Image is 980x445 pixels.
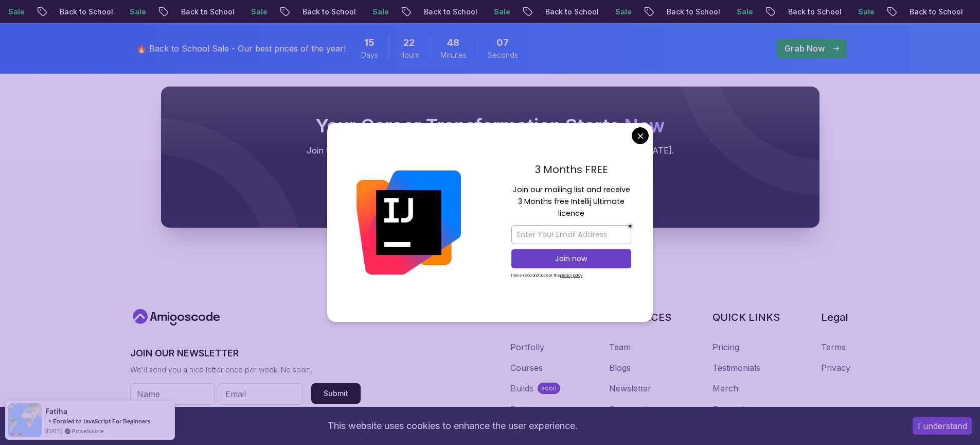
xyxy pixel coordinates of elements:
p: Back to School [173,7,243,17]
a: Community [609,403,653,415]
h3: Legal [821,310,850,324]
a: Blogs [609,362,631,374]
a: Merch [712,382,738,395]
p: Sale [364,7,397,17]
p: Sale [121,7,154,17]
img: provesource social proof notification image [8,403,42,437]
p: Back to School [658,7,728,17]
h3: JOIN OUR NEWSLETTER [130,346,361,361]
p: Back to School [780,7,850,17]
span: [DATE] [45,426,62,435]
a: ProveSource [72,426,104,435]
p: We'll send you a nice letter once per week. No spam. [130,365,361,375]
p: Sale [607,7,640,17]
a: Privacy [821,362,850,374]
a: Terms [821,341,846,353]
a: Testimonials [712,362,760,374]
h3: QUICK LINKS [712,310,780,324]
button: Accept cookies [913,417,972,435]
p: Back to School [537,7,607,17]
p: Back to School [901,7,971,17]
button: Submit [311,383,361,404]
p: Sale [243,7,276,17]
div: Builds [510,382,533,395]
a: Courses [510,362,543,374]
div: This website uses cookies to enhance the user experience. [8,415,897,437]
a: Support [712,403,745,415]
input: Name [130,383,215,405]
span: 15 Days [364,36,375,50]
p: Sale [850,7,883,17]
p: Grab Now [785,42,825,55]
p: Back to School [51,7,121,17]
a: Bootcamp [510,403,550,415]
h2: Your Career Transformation Starts [182,115,799,136]
span: 48 Minutes [447,36,459,50]
p: Sale [486,7,519,17]
p: Join thousands of developers mastering in-demand skills with Amigoscode. Try it free [DATE]. [182,144,799,157]
p: 🔥 Back to School Sale - Our best prices of the year! [136,42,346,55]
div: Submit [324,388,348,399]
span: Now [624,114,665,137]
a: Newsletter [609,382,651,395]
p: Sale [728,7,761,17]
a: Team [609,341,631,353]
a: Pricing [712,341,739,353]
a: Portfolly [510,341,544,353]
span: 22 Hours [403,36,415,50]
span: -> [45,417,52,425]
span: Seconds [488,50,518,60]
a: Enroled to JavaScript For Beginners [53,417,150,425]
p: soon [541,384,557,392]
p: Back to School [294,7,364,17]
span: Hours [399,50,419,60]
span: Days [361,50,378,60]
span: 7 Seconds [496,36,509,50]
span: Fatiha [45,407,67,416]
p: Back to School [416,7,486,17]
input: Email [219,383,303,405]
span: Minutes [440,50,467,60]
